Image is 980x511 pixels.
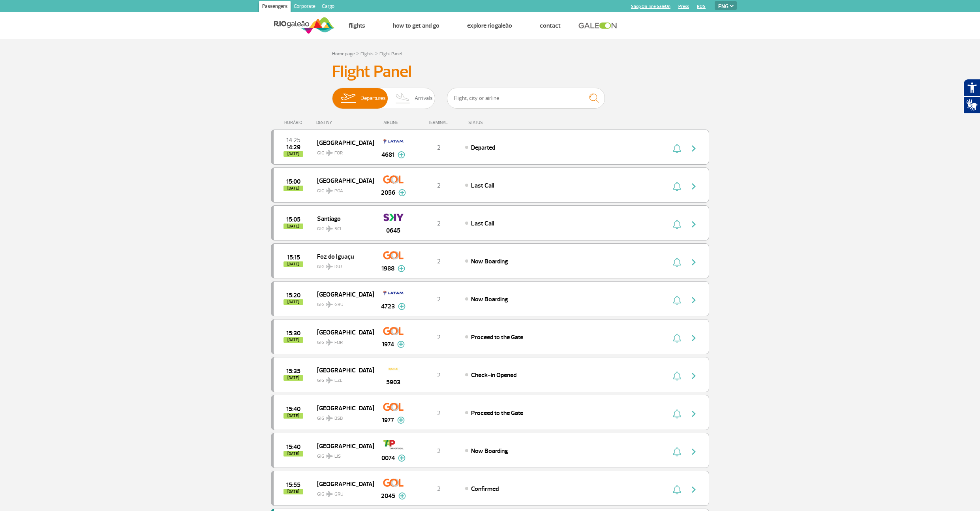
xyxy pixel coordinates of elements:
[437,220,441,227] span: 2
[283,337,303,343] span: [DATE]
[374,120,413,125] div: AIRLINE
[689,447,698,457] img: seta-direita-painel-voo.svg
[317,403,368,413] span: [GEOGRAPHIC_DATA]
[673,447,681,457] img: sino-painel-voo.svg
[673,485,681,494] img: sino-painel-voo.svg
[963,79,980,96] button: Abrir recursos assistivos.
[471,257,508,265] span: Now Boarding
[397,341,405,348] img: mais-info-painel-voo.svg
[437,295,441,303] span: 2
[334,263,342,271] span: IGU
[689,485,698,494] img: seta-direita-painel-voo.svg
[287,255,300,260] span: 2025-10-01 15:15:00
[673,333,681,343] img: sino-painel-voo.svg
[673,144,681,153] img: sino-painel-voo.svg
[349,22,365,30] a: Flights
[963,96,980,114] button: Abrir tradutor de língua de sinais.
[326,453,333,459] img: destiny_airplane.svg
[283,375,303,381] span: [DATE]
[286,444,300,450] span: 2025-10-01 15:40:00
[471,333,523,341] span: Proceed to the Gate
[393,22,439,30] a: How to get and go
[471,371,516,379] span: Check-in Opened
[447,88,605,109] input: Flight, city or airline
[326,150,333,156] img: destiny_airplane.svg
[286,331,300,336] span: 2025-10-01 15:30:00
[317,251,368,261] span: Foz do Iguaçu
[467,22,512,30] a: Explore RIOgaleão
[673,409,681,419] img: sino-painel-voo.svg
[317,297,368,308] span: GIG
[631,4,670,9] a: Shop On-line GaleOn
[317,213,368,224] span: Santiago
[283,151,303,157] span: [DATE]
[317,175,368,186] span: [GEOGRAPHIC_DATA]
[471,144,495,152] span: Departed
[334,301,344,308] span: GRU
[381,188,395,197] span: 2056
[398,455,406,462] img: mais-info-painel-voo.svg
[326,188,333,194] img: destiny_airplane.svg
[381,302,395,311] span: 4723
[317,449,368,460] span: GIG
[689,144,698,153] img: seta-direita-painel-voo.svg
[360,88,386,109] span: Departures
[398,189,406,196] img: mais-info-painel-voo.svg
[316,120,374,125] div: DESTINY
[283,489,303,494] span: [DATE]
[689,182,698,191] img: seta-direita-painel-voo.svg
[326,225,333,232] img: destiny_airplane.svg
[381,264,394,273] span: 1988
[398,492,406,500] img: mais-info-painel-voo.svg
[317,145,368,157] span: GIG
[332,62,648,82] h3: Flight Panel
[689,257,698,267] img: seta-direita-painel-voo.svg
[317,183,368,195] span: GIG
[334,225,342,233] span: SCL
[334,339,343,346] span: FOR
[326,415,333,421] img: destiny_airplane.svg
[382,340,394,349] span: 1974
[379,51,402,57] a: Flight Panel
[317,289,368,299] span: [GEOGRAPHIC_DATA]
[317,365,368,375] span: [GEOGRAPHIC_DATA]
[326,377,333,383] img: destiny_airplane.svg
[437,144,441,152] span: 2
[437,447,441,455] span: 2
[326,339,333,346] img: destiny_airplane.svg
[471,409,523,417] span: Proceed to the Gate
[334,188,343,195] span: POA
[317,373,368,384] span: GIG
[673,371,681,381] img: sino-painel-voo.svg
[334,415,343,422] span: BSB
[286,137,300,143] span: 2025-10-01 14:25:00
[381,150,394,160] span: 4681
[437,257,441,265] span: 2
[471,295,508,303] span: Now Boarding
[398,151,405,158] img: mais-info-painel-voo.svg
[471,220,494,227] span: Last Call
[386,378,400,387] span: 5903
[283,224,303,229] span: [DATE]
[673,295,681,305] img: sino-painel-voo.svg
[317,479,368,489] span: [GEOGRAPHIC_DATA]
[317,411,368,422] span: GIG
[283,299,303,305] span: [DATE]
[332,51,355,57] a: Home page
[286,145,300,150] span: 2025-10-01 14:29:00
[673,182,681,191] img: sino-painel-voo.svg
[697,4,706,9] a: RQS
[381,453,395,463] span: 0074
[689,371,698,381] img: seta-direita-painel-voo.svg
[317,441,368,451] span: [GEOGRAPHIC_DATA]
[326,491,333,497] img: destiny_airplane.svg
[286,217,300,222] span: 2025-10-01 15:05:00
[334,377,343,384] span: EZE
[386,226,400,235] span: 0645
[286,368,300,374] span: 2025-10-01 15:35:00
[283,413,303,419] span: [DATE]
[540,22,561,30] a: Contact
[437,371,441,379] span: 2
[286,482,300,488] span: 2025-10-01 15:55:00
[471,182,494,190] span: Last Call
